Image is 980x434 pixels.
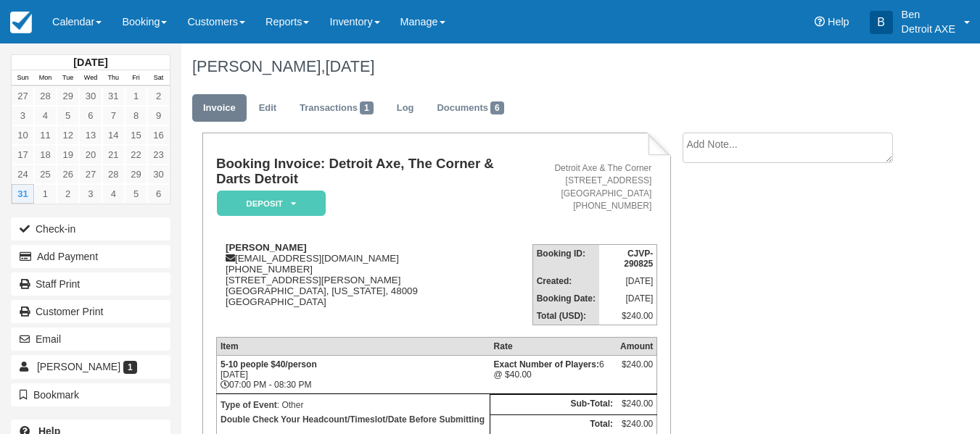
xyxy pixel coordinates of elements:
th: Item [216,338,490,356]
a: Customer Print [11,300,170,323]
strong: [DATE] [73,57,107,68]
a: 13 [79,125,102,145]
a: 5 [125,184,147,204]
td: 6 @ $40.00 [490,356,617,394]
th: Thu [102,70,125,86]
th: Total (USD): [532,307,599,325]
h1: Booking Invoice: Detroit Axe, The Corner & Darts Detroit [216,157,532,186]
a: 26 [57,164,79,184]
a: Edit [248,94,287,122]
b: Double Check Your Headcount/Timeslot/Date Before Submitting [221,414,485,425]
a: Log [386,94,425,122]
a: 3 [79,184,102,204]
address: Detroit Axe & The Corner [STREET_ADDRESS] [GEOGRAPHIC_DATA] [PHONE_NUMBER] [538,162,652,212]
em: Deposit [217,191,326,216]
a: 30 [147,164,170,184]
th: Amount [617,338,657,356]
a: 14 [102,125,125,145]
th: Rate [490,338,617,356]
a: [PERSON_NAME] 1 [11,355,170,378]
span: 1 [123,361,137,374]
a: 11 [34,125,57,145]
a: 25 [34,164,57,184]
a: 30 [79,86,102,106]
a: 24 [12,164,34,184]
a: 16 [147,125,170,145]
td: [DATE] 07:00 PM - 08:30 PM [216,356,490,394]
td: [DATE] [599,290,657,307]
a: 20 [79,145,102,164]
a: 2 [147,86,170,106]
a: 3 [12,106,34,125]
i: Help [815,17,825,27]
h1: [PERSON_NAME], [192,58,905,75]
p: : Other [221,398,486,412]
a: 4 [34,106,57,125]
a: Transactions1 [289,94,384,122]
p: Ben [902,7,955,22]
a: 19 [57,145,79,164]
span: [PERSON_NAME] [37,361,120,372]
td: $240.00 [617,395,657,415]
th: Sun [12,70,34,86]
a: 18 [34,145,57,164]
div: [EMAIL_ADDRESS][DOMAIN_NAME] [PHONE_NUMBER] [STREET_ADDRESS][PERSON_NAME] [GEOGRAPHIC_DATA], [US_... [216,242,532,325]
a: 27 [79,164,102,184]
a: Staff Print [11,272,170,296]
a: 1 [125,86,147,106]
td: $240.00 [599,307,657,325]
th: Sat [147,70,170,86]
strong: 5-10 people $40/person [221,359,317,370]
img: checkfront-main-nav-mini-logo.png [10,12,32,33]
a: 29 [57,86,79,106]
a: 6 [79,106,102,125]
a: 1 [34,184,57,204]
span: [DATE] [325,57,374,75]
a: 28 [34,86,57,106]
span: Help [828,16,849,28]
a: 27 [12,86,34,106]
a: Documents6 [426,94,514,122]
th: Booking ID: [532,244,599,272]
a: 10 [12,125,34,145]
a: 31 [12,184,34,204]
a: 29 [125,164,147,184]
strong: [PERSON_NAME] [226,242,307,253]
th: Created: [532,272,599,290]
a: 17 [12,145,34,164]
a: 5 [57,106,79,125]
a: 22 [125,145,147,164]
a: 2 [57,184,79,204]
a: 8 [125,106,147,125]
button: Add Payment [11,245,170,268]
button: Email [11,327,170,351]
strong: Type of Event [221,400,277,410]
th: Mon [34,70,57,86]
th: Sub-Total: [490,395,617,415]
strong: Exact Number of Players [494,359,599,370]
th: Tue [57,70,79,86]
button: Bookmark [11,383,170,406]
a: 6 [147,184,170,204]
p: Detroit AXE [902,22,955,36]
th: Booking Date: [532,290,599,307]
span: 6 [490,101,504,114]
a: Deposit [216,190,321,217]
a: 12 [57,125,79,145]
th: Fri [125,70,147,86]
strong: CJVP-290825 [624,249,653,269]
span: 1 [360,101,374,114]
button: Check-in [11,217,170,241]
td: [DATE] [599,272,657,290]
a: 9 [147,106,170,125]
div: $240.00 [620,359,653,381]
a: 28 [102,164,125,184]
a: 15 [125,125,147,145]
a: 4 [102,184,125,204]
a: 21 [102,145,125,164]
div: B [870,11,893,34]
a: 31 [102,86,125,106]
a: 7 [102,106,125,125]
a: Invoice [192,94,247,122]
th: Wed [79,70,102,86]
